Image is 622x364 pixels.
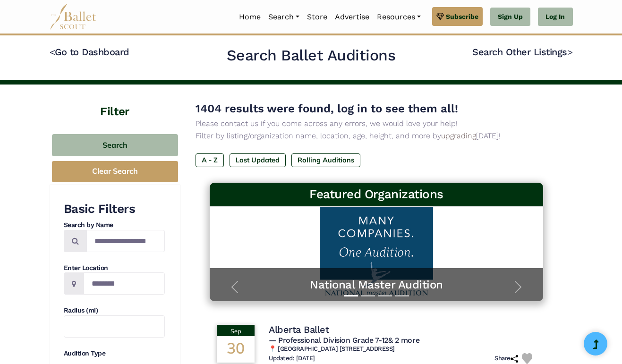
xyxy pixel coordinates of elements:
h4: Alberta Ballet [269,323,329,336]
h4: Search by Name [64,220,165,230]
a: & 2 more [388,336,419,345]
label: A - Z [196,153,224,167]
label: Rolling Auditions [291,153,360,167]
a: upgrading [441,131,476,140]
h3: Featured Organizations [217,186,536,203]
img: gem.svg [436,11,444,22]
button: Slide 3 [378,290,392,301]
span: Subscribe [446,11,478,22]
h3: Basic Filters [64,201,165,217]
h6: 📍 [GEOGRAPHIC_DATA] [STREET_ADDRESS] [269,345,536,353]
button: Slide 4 [395,290,409,301]
a: Store [303,7,331,27]
input: Search by names... [86,230,165,252]
a: National Master Audition [219,278,534,292]
button: Slide 2 [361,290,375,301]
h4: Enter Location [64,263,165,273]
h2: Search Ballet Auditions [227,46,396,66]
a: Log In [538,8,572,26]
code: > [567,46,573,58]
button: Slide 1 [344,290,358,301]
span: 1404 results were found, log in to see them all! [196,102,458,115]
p: Filter by listing/organization name, location, age, height, and more by [DATE]! [196,130,558,142]
code: < [50,46,55,58]
button: Clear Search [52,161,178,182]
input: Location [84,272,165,295]
button: Search [52,134,178,156]
a: Search [264,7,303,27]
h4: Radius (mi) [64,306,165,315]
a: <Go to Dashboard [50,46,129,58]
p: Please contact us if you come across any errors, we would love your help! [196,118,558,130]
h4: Filter [50,85,180,120]
h4: Audition Type [64,349,165,358]
a: Home [235,7,264,27]
h6: Share [494,355,518,363]
h6: Updated: [DATE] [269,355,315,363]
label: Last Updated [230,153,286,167]
span: — Professional Division Grade 7-12 [269,336,419,345]
div: Sep [217,325,255,336]
a: Sign Up [490,8,530,26]
div: 30 [217,336,255,363]
a: Resources [373,7,425,27]
a: Search Other Listings> [472,46,572,58]
a: Advertise [331,7,373,27]
a: Subscribe [432,7,483,26]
